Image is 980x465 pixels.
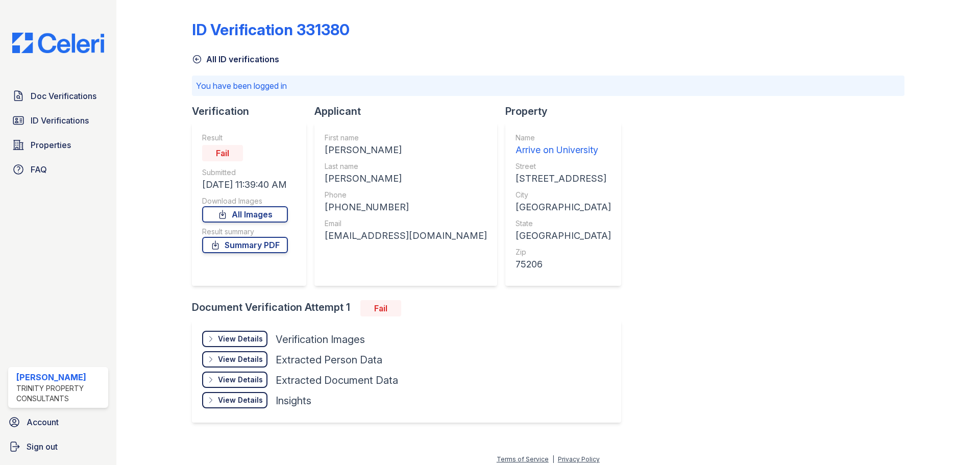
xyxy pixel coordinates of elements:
div: [PERSON_NAME] [325,172,487,186]
div: Verification [192,104,314,118]
a: ID Verifications [8,110,108,131]
div: Property [505,104,629,118]
div: [STREET_ADDRESS] [516,172,611,186]
span: Properties [31,139,71,151]
div: [PERSON_NAME] [325,143,487,157]
a: All ID verifications [192,53,279,65]
div: Insights [276,394,311,408]
a: Sign out [4,436,112,457]
span: FAQ [31,163,47,176]
span: ID Verifications [31,114,89,127]
a: Doc Verifications [8,86,108,106]
div: Phone [325,190,487,200]
div: Submitted [202,167,288,178]
div: View Details [218,334,263,344]
div: View Details [218,375,263,385]
div: Fail [202,145,243,161]
div: 75206 [516,257,611,272]
a: FAQ [8,159,108,180]
a: Account [4,412,112,432]
img: CE_Logo_Blue-a8612792a0a2168367f1c8372b55b34899dd931a85d93a1a3d3e32e68fde9ad4.png [4,33,112,53]
div: Zip [516,247,611,257]
div: Email [325,218,487,229]
div: Arrive on University [516,143,611,157]
div: Extracted Person Data [276,353,382,367]
div: Trinity Property Consultants [16,383,104,404]
div: [EMAIL_ADDRESS][DOMAIN_NAME] [325,229,487,243]
div: Applicant [314,104,505,118]
div: [DATE] 11:39:40 AM [202,178,288,192]
span: Account [27,416,59,428]
div: Street [516,161,611,172]
div: Name [516,133,611,143]
div: [PERSON_NAME] [16,371,104,383]
div: [GEOGRAPHIC_DATA] [516,200,611,214]
a: Privacy Policy [558,455,600,463]
div: Verification Images [276,332,365,347]
div: View Details [218,354,263,364]
div: Result [202,133,288,143]
a: Summary PDF [202,237,288,253]
div: State [516,218,611,229]
div: | [552,455,554,463]
span: Doc Verifications [31,90,96,102]
a: Name Arrive on University [516,133,611,157]
a: Properties [8,135,108,155]
div: Document Verification Attempt 1 [192,300,629,316]
span: Sign out [27,440,58,453]
div: First name [325,133,487,143]
div: Download Images [202,196,288,206]
div: [GEOGRAPHIC_DATA] [516,229,611,243]
a: Terms of Service [497,455,549,463]
div: [PHONE_NUMBER] [325,200,487,214]
div: ID Verification 331380 [192,20,350,39]
div: Result summary [202,227,288,237]
div: City [516,190,611,200]
div: View Details [218,395,263,405]
p: You have been logged in [196,80,900,92]
div: Last name [325,161,487,172]
div: Fail [360,300,401,316]
div: Extracted Document Data [276,373,398,387]
a: All Images [202,206,288,223]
